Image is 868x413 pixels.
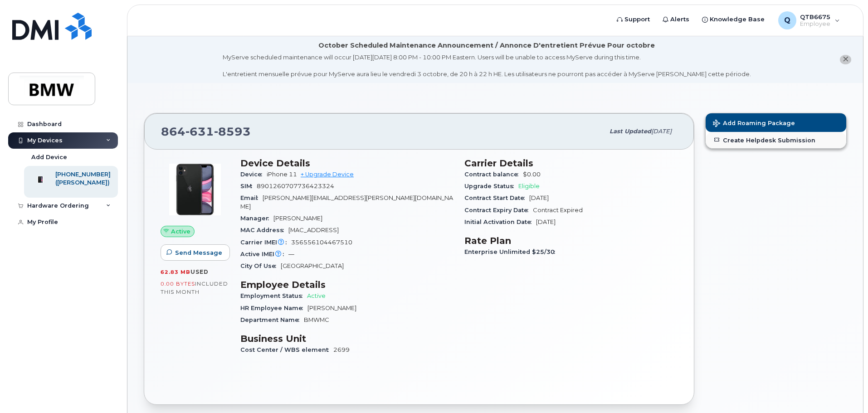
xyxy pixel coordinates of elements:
[464,158,678,169] h3: Carrier Details
[240,171,267,178] span: Device
[318,41,655,50] div: October Scheduled Maintenance Announcement / Annonce D'entretient Prévue Pour octobre
[240,333,454,344] h3: Business Unit
[214,125,251,138] span: 8593
[464,194,529,201] span: Contract Start Date
[713,120,795,128] span: Add Roaming Package
[240,158,454,169] h3: Device Details
[523,171,541,178] span: $0.00
[288,251,294,258] span: —
[829,374,861,406] iframe: Messenger Launcher
[240,251,288,258] span: Active IMEI
[161,281,195,287] span: 0.00 Bytes
[464,235,678,246] h3: Rate Plan
[223,53,751,78] div: MyServe scheduled maintenance will occur [DATE][DATE] 8:00 PM - 10:00 PM Eastern. Users will be u...
[273,215,322,222] span: [PERSON_NAME]
[307,305,356,311] span: [PERSON_NAME]
[464,248,560,255] span: Enterprise Unlimited $25/30
[240,194,453,209] span: [PERSON_NAME][EMAIL_ADDRESS][PERSON_NAME][DOMAIN_NAME]
[257,183,334,189] span: 8901260707736423324
[267,171,297,178] span: iPhone 11
[464,171,523,178] span: Contract balance
[240,346,333,353] span: Cost Center / WBS element
[240,227,288,233] span: MAC Address
[301,171,354,178] a: + Upgrade Device
[240,262,281,269] span: City Of Use
[651,128,672,135] span: [DATE]
[240,316,304,323] span: Department Name
[161,269,190,275] span: 62.83 MB
[536,219,556,225] span: [DATE]
[610,128,651,135] span: Last updated
[161,244,230,261] button: Send Message
[240,183,257,189] span: SIM
[240,292,307,299] span: Employment Status
[533,207,583,214] span: Contract Expired
[304,316,329,323] span: BMWMC
[240,239,291,246] span: Carrier IMEI
[288,227,339,233] span: [MAC_ADDRESS]
[168,162,222,217] img: iPhone_11.jpg
[464,183,518,189] span: Upgrade Status
[706,113,846,132] button: Add Roaming Package
[161,280,228,295] span: included this month
[175,248,222,257] span: Send Message
[333,346,350,353] span: 2699
[529,194,549,201] span: [DATE]
[840,55,851,64] button: close notification
[281,262,344,269] span: [GEOGRAPHIC_DATA]
[240,305,307,311] span: HR Employee Name
[464,207,533,214] span: Contract Expiry Date
[171,227,190,236] span: Active
[161,125,251,138] span: 864
[185,125,214,138] span: 631
[706,132,846,148] a: Create Helpdesk Submission
[307,292,326,299] span: Active
[291,239,352,246] span: 356556104467510
[190,268,209,275] span: used
[240,194,263,201] span: Email
[240,279,454,290] h3: Employee Details
[464,219,536,225] span: Initial Activation Date
[240,215,273,222] span: Manager
[518,183,540,189] span: Eligible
